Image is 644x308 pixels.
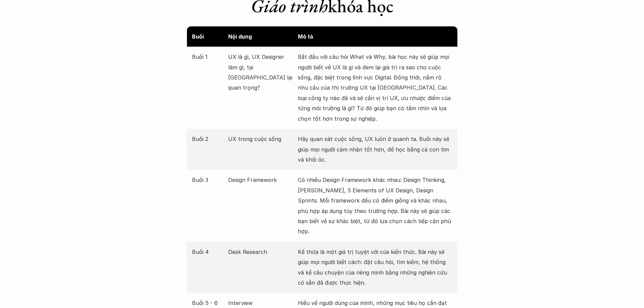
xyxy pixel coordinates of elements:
p: Buổi 4 [192,247,225,257]
p: Desk Research [228,247,294,257]
p: UX là gì, UX Designer làm gì, tại [GEOGRAPHIC_DATA] lại quan trọng? [228,52,294,93]
p: Buổi 1 [192,52,225,62]
p: Buổi 3 [192,175,225,185]
p: Buổi 5 - 6 [192,298,225,308]
p: Interview [228,298,294,308]
strong: Buổi [192,33,204,40]
p: Design Framework [228,175,294,185]
strong: Nội dung [228,33,252,40]
p: Hãy quan sát cuộc sống, UX luôn ở quanh ta. Buổi này sẽ giúp mọi người cảm nhận tốt hơn, để học b... [298,134,452,165]
p: Kế thừa là một giá trị tuyệt vời của kiến thức. Bài này sẽ giúp mọi người biết cách: đặt câu hỏi,... [298,247,452,288]
p: Bắt đầu với câu hỏi What và Why, bài học này sẽ giúp mọi người biết về UX là gì và đem lại giá tr... [298,52,452,124]
p: Có nhiều Design Framework khác nhau: Design Thinking, [PERSON_NAME], 5 Elements of UX Design, Des... [298,175,452,236]
p: UX trong cuộc sống [228,134,294,144]
p: Buổi 2 [192,134,225,144]
strong: Mô tả [298,33,313,40]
